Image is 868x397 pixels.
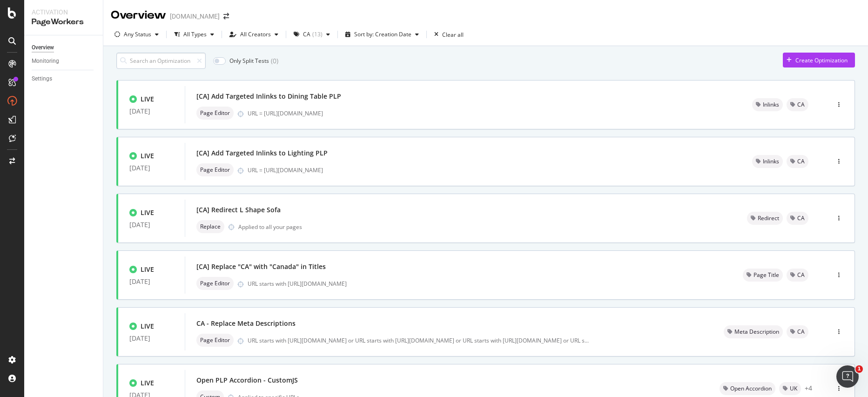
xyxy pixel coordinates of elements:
[805,384,812,393] div: + 4
[763,159,779,164] span: Inlinks
[752,98,783,111] div: neutral label
[229,57,269,65] div: Only Split Tests
[129,164,174,172] div: [DATE]
[196,262,326,271] div: [CA] Replace "CA" with "Canada" in Titles
[743,269,783,282] div: neutral label
[200,167,230,173] span: Page Editor
[200,224,221,229] span: Replace
[248,336,589,344] div: URL starts with [URL][DOMAIN_NAME] or URL starts with [URL][DOMAIN_NAME] or URL starts with [URL]...
[32,74,96,84] a: Settings
[32,7,95,17] div: Activation
[724,325,783,338] div: neutral label
[442,31,464,39] div: Clear all
[787,269,808,282] div: neutral label
[170,12,220,21] div: [DOMAIN_NAME]
[795,56,848,64] div: Create Optimization
[734,329,779,335] span: Meta Description
[223,13,229,20] div: arrow-right-arrow-left
[342,27,423,42] button: Sort by: Creation Date
[730,386,772,391] span: Open Accordion
[129,108,174,115] div: [DATE]
[32,56,96,66] a: Monitoring
[240,32,271,37] div: All Creators
[248,109,730,117] div: URL = [URL][DOMAIN_NAME]
[754,272,779,278] span: Page Title
[758,215,779,221] span: Redirect
[248,280,720,288] div: URL starts with [URL][DOMAIN_NAME]
[787,98,808,111] div: neutral label
[129,335,174,342] div: [DATE]
[787,155,808,168] div: neutral label
[141,322,154,331] div: LIVE
[763,102,779,108] span: Inlinks
[797,102,805,108] span: CA
[787,212,808,225] div: neutral label
[752,155,783,168] div: neutral label
[747,212,783,225] div: neutral label
[797,329,805,335] span: CA
[196,205,281,215] div: [CA] Redirect L Shape Sofa
[124,32,151,37] div: Any Status
[431,27,464,42] button: Clear all
[248,166,730,174] div: URL = [URL][DOMAIN_NAME]
[836,365,859,388] iframe: Intercom live chat
[290,27,334,42] button: CA(13)
[196,334,234,347] div: neutral label
[32,74,52,84] div: Settings
[312,32,323,37] div: ( 13 )
[585,336,589,344] span: ...
[200,337,230,343] span: Page Editor
[779,382,801,395] div: neutral label
[170,27,218,42] button: All Types
[141,208,154,217] div: LIVE
[196,319,296,328] div: CA - Replace Meta Descriptions
[196,376,298,385] div: Open PLP Accordion - CustomJS
[141,265,154,274] div: LIVE
[797,215,805,221] span: CA
[32,43,96,53] a: Overview
[141,151,154,161] div: LIVE
[32,17,95,27] div: PageWorkers
[200,281,230,286] span: Page Editor
[129,221,174,229] div: [DATE]
[790,386,797,391] span: UK
[797,272,805,278] span: CA
[196,163,234,176] div: neutral label
[116,53,206,69] input: Search an Optimization
[271,56,278,66] div: ( 0 )
[855,365,863,373] span: 1
[183,32,207,37] div: All Types
[32,43,54,53] div: Overview
[141,94,154,104] div: LIVE
[32,56,59,66] div: Monitoring
[196,220,224,233] div: neutral label
[238,223,302,231] div: Applied to all your pages
[200,110,230,116] span: Page Editor
[141,378,154,388] div: LIVE
[787,325,808,338] div: neutral label
[226,27,282,42] button: All Creators
[303,32,310,37] div: CA
[111,27,162,42] button: Any Status
[720,382,775,395] div: neutral label
[797,159,805,164] span: CA
[196,92,341,101] div: [CA] Add Targeted Inlinks to Dining Table PLP
[196,107,234,120] div: neutral label
[196,148,328,158] div: [CA] Add Targeted Inlinks to Lighting PLP
[783,53,855,67] button: Create Optimization
[129,278,174,285] div: [DATE]
[354,32,411,37] div: Sort by: Creation Date
[111,7,166,23] div: Overview
[196,277,234,290] div: neutral label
